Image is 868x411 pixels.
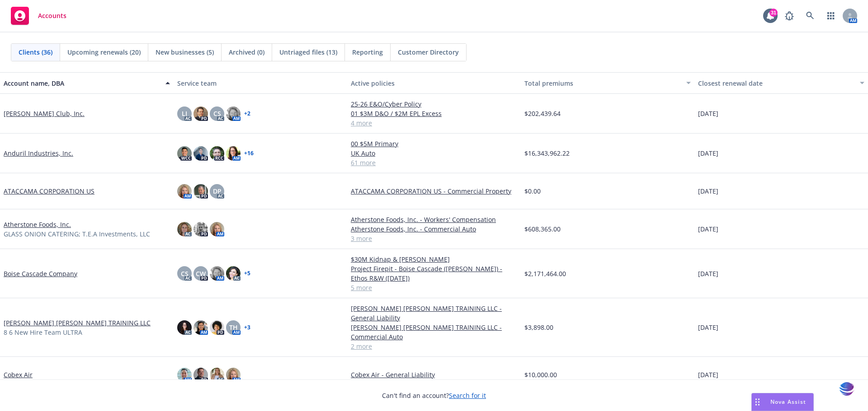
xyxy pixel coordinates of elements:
[177,222,192,236] img: photo
[698,370,718,379] span: [DATE]
[698,323,718,332] span: [DATE]
[351,370,517,379] a: Cobex Air - General Liability
[839,381,854,397] img: svg+xml;base64,PHN2ZyB3aWR0aD0iMzQiIGhlaWdodD0iMzQiIHZpZXdCb3g9IjAgMCAzNCAzNCIgZmlsbD0ibm9uZSIgeG...
[351,304,517,323] a: [PERSON_NAME] [PERSON_NAME] TRAINING LLC - General Liability
[38,12,66,19] span: Accounts
[752,393,763,411] div: Drag to move
[449,391,486,400] a: Search for it
[698,79,854,88] div: Closest renewal date
[193,184,208,199] img: photo
[7,3,70,28] a: Accounts
[193,106,208,121] img: photo
[698,224,718,234] span: [DATE]
[193,146,208,161] img: photo
[229,323,238,332] span: TH
[177,79,344,88] div: Service team
[524,323,553,332] span: $3,898.00
[351,139,517,148] a: 00 $5M Primary
[193,222,208,236] img: photo
[698,109,718,118] span: [DATE]
[244,325,250,330] a: + 3
[351,234,517,243] a: 3 more
[193,320,208,335] img: photo
[4,269,77,278] a: Boise Cascade Company
[751,393,814,411] button: Nova Assist
[244,111,250,116] a: + 2
[226,368,241,382] img: photo
[801,7,819,25] a: Search
[4,186,94,196] a: ATACCAMA CORPORATION US
[351,118,517,128] a: 4 more
[524,269,566,278] span: $2,171,464.00
[351,79,517,88] div: Active policies
[352,47,383,57] span: Reporting
[226,146,241,161] img: photo
[210,222,224,236] img: photo
[210,320,224,335] img: photo
[521,72,694,94] button: Total premiums
[524,186,541,196] span: $0.00
[156,47,214,57] span: New businesses (5)
[347,72,521,94] button: Active policies
[4,109,85,118] a: [PERSON_NAME] Club, Inc.
[698,269,718,278] span: [DATE]
[524,148,570,158] span: $16,343,962.22
[226,266,241,281] img: photo
[4,79,160,88] div: Account name, DBA
[4,229,150,239] span: GLASS ONION CATERING; T.E.A Investments, LLC
[351,283,517,292] a: 5 more
[244,151,254,156] a: + 16
[351,342,517,351] a: 2 more
[4,370,33,379] a: Cobex Air
[4,328,82,337] span: 8 6 New Hire Team ULTRA
[698,148,718,158] span: [DATE]
[177,368,192,382] img: photo
[822,7,840,25] a: Switch app
[351,148,517,158] a: UK Auto
[351,158,517,167] a: 61 more
[244,271,250,276] a: + 5
[210,368,224,382] img: photo
[398,47,459,57] span: Customer Directory
[196,269,206,278] span: CW
[19,47,52,57] span: Clients (36)
[524,109,561,118] span: $202,439.64
[177,146,192,161] img: photo
[177,184,192,199] img: photo
[351,109,517,118] a: 01 $3M D&O / $2M EPL Excess
[698,186,718,196] span: [DATE]
[4,318,151,328] a: [PERSON_NAME] [PERSON_NAME] TRAINING LLC
[4,148,73,158] a: Anduril Industries, Inc.
[174,72,347,94] button: Service team
[213,186,222,196] span: DP
[210,146,224,161] img: photo
[279,47,337,57] span: Untriaged files (13)
[4,220,71,229] a: Atherstone Foods, Inc.
[193,368,208,382] img: photo
[226,106,241,121] img: photo
[67,47,141,57] span: Upcoming renewals (20)
[524,224,561,234] span: $608,365.00
[213,109,221,118] span: CS
[181,269,189,278] span: CS
[524,79,681,88] div: Total premiums
[524,370,557,379] span: $10,000.00
[694,72,868,94] button: Closest renewal date
[769,9,778,17] div: 31
[177,320,192,335] img: photo
[351,186,517,196] a: ATACCAMA CORPORATION US - Commercial Property
[780,7,798,25] a: Report a Bug
[351,224,517,234] a: Atherstone Foods, Inc. - Commercial Auto
[351,99,517,109] a: 25-26 E&O/Cyber Policy
[210,266,224,281] img: photo
[182,109,187,118] span: LI
[229,47,264,57] span: Archived (0)
[382,391,486,400] span: Can't find an account?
